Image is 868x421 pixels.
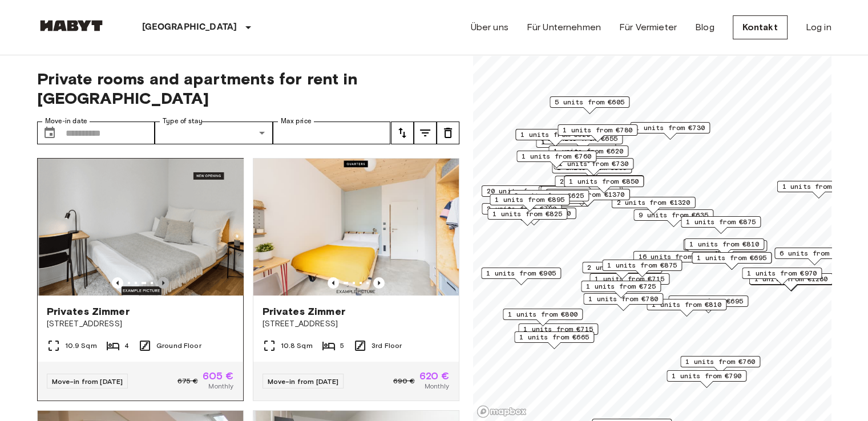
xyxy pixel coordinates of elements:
span: 1 units from €1280 [754,274,827,284]
div: Map marker [687,240,767,258]
span: 1 units from €810 [689,239,759,249]
div: Map marker [548,145,628,163]
div: Map marker [509,190,589,208]
a: Marketing picture of unit DE-01-07-007-05QPrevious imagePrevious imagePrivates Zimmer[STREET_ADDR... [253,158,459,401]
span: 1 units from €620 [554,146,623,156]
span: 10.8 Sqm [281,341,313,351]
div: Map marker [492,208,576,225]
div: Map marker [630,122,710,140]
div: Map marker [552,162,632,180]
div: Map marker [633,209,713,227]
span: 9 units from €635 [639,210,708,220]
span: 1 units from €715 [595,274,664,284]
span: Monthly [208,381,233,391]
div: Map marker [777,181,861,199]
div: Map marker [692,252,772,270]
span: 1 units from €760 [522,151,591,161]
button: Choose date [38,122,61,144]
a: Für Unternehmen [527,21,601,34]
div: Map marker [554,158,633,176]
span: 1 units from €695 [697,253,766,263]
img: Marketing picture of unit DE-01-262-003-01 [39,159,244,295]
div: Map marker [518,323,598,341]
div: Map marker [555,176,635,193]
span: 1 units from €780 [563,125,632,135]
span: 2 units from €695 [673,296,743,306]
span: 1 units from €665 [519,332,589,342]
span: 1 units from €810 [652,299,721,310]
span: 2 units from €625 [514,191,584,201]
span: 5 units from €605 [555,97,624,107]
span: 1 units from €1200 [497,208,571,218]
a: Previous imagePrevious imagePrivates Zimmer[STREET_ADDRESS]10.9 Sqm4Ground FloorMove-in from [DAT... [37,158,244,401]
a: Über uns [471,21,508,34]
button: tune [437,122,459,144]
div: Map marker [633,251,717,269]
span: 1 units from €895 [495,195,564,205]
span: [STREET_ADDRESS] [47,318,234,330]
span: 5 [340,341,344,351]
a: Log in [806,21,831,34]
div: Map marker [564,175,644,193]
span: 2 units from €1320 [616,197,690,208]
div: Map marker [514,331,594,349]
label: Max price [281,116,312,126]
div: Map marker [681,216,761,234]
div: Map marker [558,124,637,142]
img: Marketing picture of unit DE-01-07-007-05Q [253,159,459,295]
span: 1 units from €1100 [782,181,855,192]
span: 10.9 Sqm [65,341,97,351]
div: Map marker [482,203,562,221]
button: tune [391,122,414,144]
a: Mapbox logo [477,405,527,418]
button: tune [414,122,437,144]
span: 1 units from €725 [586,281,656,292]
button: Previous image [373,277,385,289]
div: Map marker [582,262,662,280]
div: Map marker [540,186,620,204]
span: 1 units from €800 [508,309,578,319]
span: 605 € [203,371,234,381]
span: 8 units from €665 [546,187,615,197]
div: Map marker [611,197,695,214]
span: 1 units from €730 [559,159,628,169]
div: Map marker [590,273,669,291]
div: Map marker [481,185,565,203]
span: Move-in from [DATE] [268,377,339,386]
span: 1 units from €875 [686,217,756,227]
div: Map marker [684,238,764,256]
div: Map marker [683,239,763,257]
div: Map marker [515,129,595,147]
span: 1 units from €1370 [551,189,624,200]
span: 1 units from €875 [607,260,677,270]
span: 1 units from €780 [588,294,658,304]
span: 2 units from €865 [587,262,657,273]
span: 6 units from €645 [780,248,849,258]
div: Map marker [742,268,822,285]
span: 3rd Floor [372,341,402,351]
img: Habyt [37,20,106,31]
div: Map marker [647,299,726,317]
span: 1 units from €825 [492,209,562,219]
div: Map marker [481,268,561,285]
label: Type of stay [163,116,203,126]
span: 690 € [393,376,415,386]
div: Map marker [490,194,570,212]
span: 1 units from €850 [569,176,639,187]
div: Map marker [516,151,596,168]
div: Map marker [668,295,748,313]
span: Monthly [424,381,449,391]
label: Move-in date [45,116,87,126]
a: Für Vermieter [619,21,677,34]
span: Privates Zimmer [47,305,130,318]
div: Map marker [602,260,682,277]
span: 16 units from €695 [638,252,712,262]
div: Map marker [538,186,622,204]
span: 4 [124,341,129,351]
span: Private rooms and apartments for rent in [GEOGRAPHIC_DATA] [37,69,459,108]
span: 1 units from €790 [672,371,741,381]
button: Previous image [112,277,123,289]
div: Map marker [774,248,854,265]
p: [GEOGRAPHIC_DATA] [142,21,237,34]
span: 2 units from €790 [487,204,556,214]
